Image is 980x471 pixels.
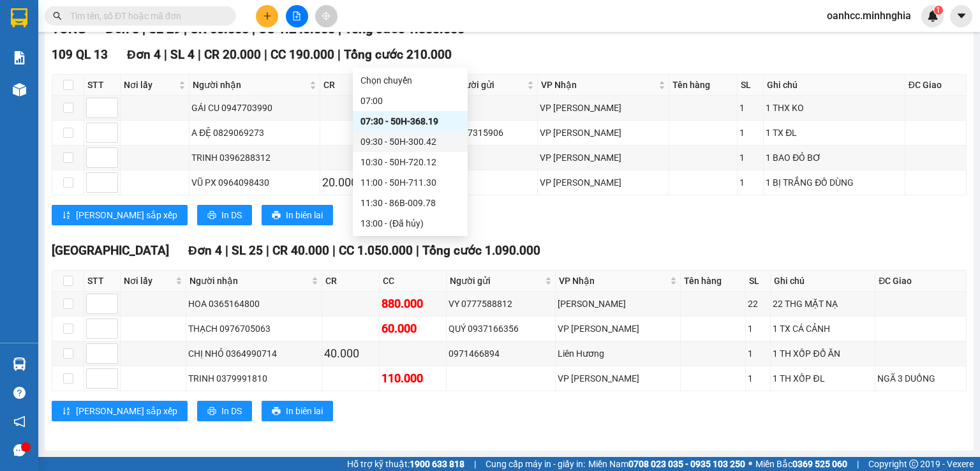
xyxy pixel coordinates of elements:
[264,47,267,62] span: |
[541,78,656,92] span: VP Nhận
[204,47,261,62] span: CR 20.000
[766,126,902,140] div: 1 TX ĐL
[382,295,444,313] div: 880.000
[956,10,967,22] span: caret-down
[13,387,26,399] span: question-circle
[11,8,27,27] img: logo-vxr
[197,205,252,225] button: printerIn DS
[322,271,380,292] th: CR
[339,243,413,258] span: CC 1.050.000
[628,459,745,469] strong: 0708 023 035 - 0935 103 250
[127,47,161,62] span: Đơn 4
[207,407,216,417] span: printer
[13,51,26,64] img: solution-icon
[332,243,336,258] span: |
[739,126,761,140] div: 1
[221,404,242,418] span: In DS
[292,11,301,20] span: file-add
[452,126,535,140] div: 0767315906
[748,322,768,336] div: 1
[559,274,668,288] span: VP Nhận
[256,5,278,27] button: plus
[380,271,447,292] th: CC
[556,341,681,366] td: Liên Hương
[13,415,26,428] span: notification
[191,176,317,190] div: VŨ PX 0964098430
[556,366,681,391] td: VP Phan Rí
[84,75,121,96] th: STT
[53,11,62,20] span: search
[347,457,464,471] span: Hỗ trợ kỹ thuật:
[857,457,859,471] span: |
[263,11,272,20] span: plus
[556,292,681,317] td: Lương Sơn
[52,401,188,421] button: sort-ascending[PERSON_NAME] sắp xếp
[324,345,377,363] div: 40.000
[286,404,323,418] span: In biên lai
[875,366,967,391] td: NGÃ 3 DUỒNG
[191,126,317,140] div: A ĐỆ 0829069273
[739,176,761,190] div: 1
[764,75,905,96] th: Ghi chú
[322,11,330,20] span: aim
[13,444,26,456] span: message
[76,208,177,222] span: [PERSON_NAME] sắp xếp
[221,208,242,222] span: In DS
[771,271,875,292] th: Ghi chú
[164,47,167,62] span: |
[360,114,460,128] div: 07:30 - 50H-368.19
[556,317,681,341] td: VP Phan Thiết
[191,101,317,115] div: GÁI CU 0947703990
[588,457,745,471] span: Miền Nam
[558,322,679,336] div: VP [PERSON_NAME]
[773,322,873,336] div: 1 TX CÁ CẢNH
[486,457,585,471] span: Cung cấp máy in - giấy in:
[746,271,771,292] th: SL
[748,371,768,385] div: 1
[76,404,177,418] span: [PERSON_NAME] sắp xếp
[189,274,309,288] span: Người nhận
[748,297,768,311] div: 22
[538,170,669,195] td: VP Phan Rí
[322,174,378,191] div: 20.000
[449,347,553,361] div: 0971466894
[338,47,341,62] span: |
[52,243,169,258] span: [GEOGRAPHIC_DATA]
[272,211,281,221] span: printer
[272,407,281,417] span: printer
[225,243,228,258] span: |
[474,457,476,471] span: |
[13,83,26,96] img: warehouse-icon
[286,208,323,222] span: In biên lai
[927,10,939,22] img: icon-new-feature
[766,176,902,190] div: 1 BỊ TRẮNG ĐỒ DÙNG
[766,151,902,165] div: 1 BAO ĐỎ BƠ
[538,146,669,170] td: VP Phan Rí
[360,176,460,190] div: 11:00 - 50H-711.30
[124,274,173,288] span: Nơi lấy
[52,47,108,62] span: 109 QL 13
[188,297,320,311] div: HOA 0365164800
[188,243,222,258] span: Đơn 4
[792,459,847,469] strong: 0369 525 060
[909,460,918,468] span: copyright
[360,73,460,87] div: Chọn chuyến
[62,407,71,417] span: sort-ascending
[681,271,746,292] th: Tên hàng
[232,243,263,258] span: SL 25
[353,70,468,91] div: Chọn chuyến
[773,347,873,361] div: 1 TH XỐP ĐỒ ĂN
[344,47,452,62] span: Tổng cước 210.000
[360,155,460,169] div: 10:30 - 50H-720.12
[538,121,669,146] td: VP Phan Rí
[422,243,540,258] span: Tổng cước 1.090.000
[739,151,761,165] div: 1
[748,347,768,361] div: 1
[320,75,381,96] th: CR
[360,135,460,149] div: 09:30 - 50H-300.42
[875,271,967,292] th: ĐC Giao
[410,459,464,469] strong: 1900 633 818
[817,8,921,24] span: oanhcc.minhnghia
[450,274,542,288] span: Người gửi
[266,243,269,258] span: |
